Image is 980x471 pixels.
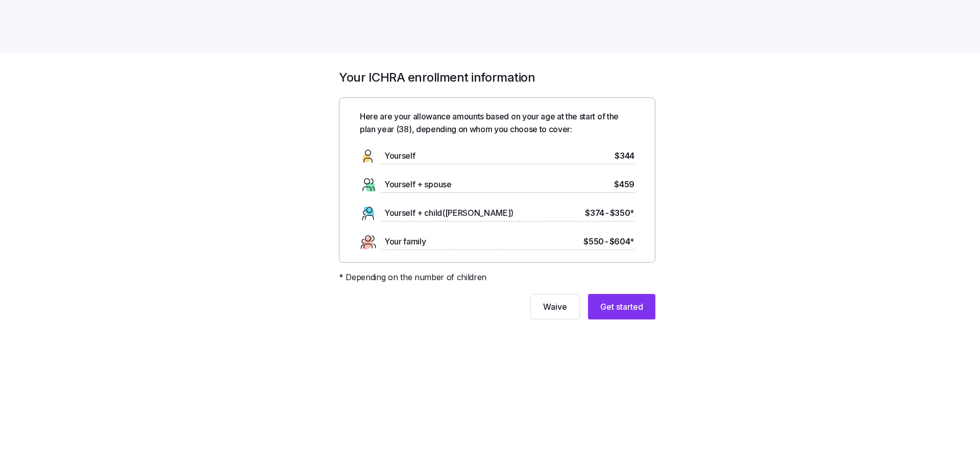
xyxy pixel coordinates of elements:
span: Get started [600,301,643,313]
span: - [605,235,608,248]
span: Waive [543,301,567,313]
span: Here are your allowance amounts based on your age at the start of the plan year ( 38 ), depending... [360,110,634,136]
span: $374 [585,207,604,219]
span: $550 [583,235,604,248]
span: Yourself + child([PERSON_NAME]) [384,207,513,219]
button: Waive [530,294,580,319]
span: Yourself + spouse [384,178,452,191]
span: $350 [610,207,634,219]
span: $604 [609,235,634,248]
span: Yourself [384,150,415,162]
span: - [605,207,609,219]
button: Get started [588,294,655,319]
span: $459 [614,178,634,191]
span: * Depending on the number of children [339,271,486,284]
h1: Your ICHRA enrollment information [339,69,655,85]
span: Your family [384,235,426,248]
span: $344 [615,150,634,162]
